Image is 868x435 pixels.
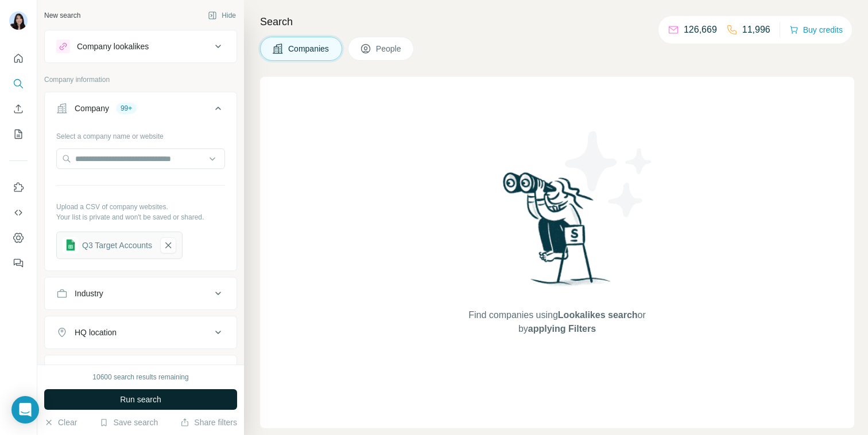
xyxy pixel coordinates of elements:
[9,48,28,69] button: Quick start
[9,177,28,198] button: Use Surfe on LinkedIn
[9,202,28,223] button: Use Surfe API
[75,103,109,114] div: Company
[180,417,237,428] button: Share filters
[684,23,717,37] p: 126,669
[56,212,225,222] p: Your list is private and won't be saved or shared.
[742,23,770,37] p: 11,996
[56,202,225,212] p: Upload a CSV of company websites.
[9,11,28,30] img: Avatar
[44,389,237,410] button: Run search
[789,22,843,38] button: Buy credits
[9,253,28,273] button: Feedback
[9,228,28,248] button: Dashboard
[56,127,225,142] div: Select a company name or website
[9,73,28,94] button: Search
[75,288,103,299] div: Industry
[44,75,237,85] p: Company information
[558,310,638,320] span: Lookalikes search
[99,417,158,428] button: Save search
[120,394,161,405] span: Run search
[44,10,80,21] div: New search
[92,372,188,382] div: 10600 search results remaining
[11,396,39,424] div: Open Intercom Messenger
[288,43,330,54] span: Companies
[9,124,28,144] button: My lists
[75,327,117,338] div: HQ location
[260,14,854,30] h4: Search
[45,95,237,127] button: Company99+
[557,123,661,226] img: Surfe Illustration - Stars
[63,237,79,253] img: gsheets icon
[498,169,617,297] img: Surfe Illustration - Woman searching with binoculars
[45,280,237,307] button: Industry
[45,319,237,346] button: HQ location
[465,308,649,336] span: Find companies using or by
[200,7,244,24] button: Hide
[376,43,402,54] span: People
[77,41,149,52] div: Company lookalikes
[45,33,237,60] button: Company lookalikes
[82,240,152,251] div: Q3 Target Accounts
[528,324,596,334] span: applying Filters
[44,417,77,428] button: Clear
[9,99,28,119] button: Enrich CSV
[45,358,237,385] button: Annual revenue ($)
[116,103,137,113] div: 99+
